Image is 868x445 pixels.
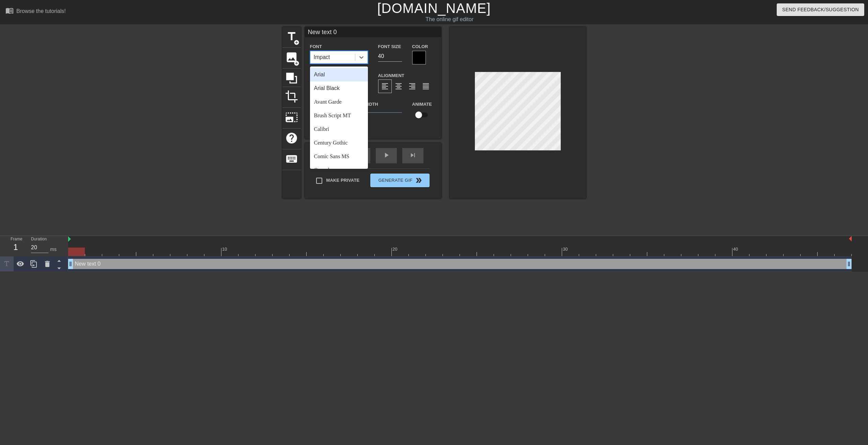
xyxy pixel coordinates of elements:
[782,5,859,14] span: Send Feedback/Suggestion
[285,152,298,165] span: keyboard
[381,82,389,90] span: format_align_left
[422,82,430,90] span: format_align_justify
[31,237,47,241] label: Duration
[846,261,852,267] span: drag_handle
[5,6,66,17] a: Browse the tutorials!
[285,51,298,64] span: image
[285,132,298,145] span: help
[370,174,429,187] button: Generate Gif
[310,43,322,50] label: Font
[310,68,368,81] div: Arial
[294,60,299,66] span: add_circle
[285,30,298,43] span: title
[378,72,404,79] label: Alignment
[294,40,299,45] span: add_circle
[310,122,368,136] div: Calibri
[310,136,368,150] div: Century Gothic
[285,111,298,124] span: photo_size_select_large
[310,150,368,163] div: Comic Sans MS
[5,236,26,256] div: Frame
[310,163,368,177] div: Consolas
[412,101,432,108] label: Animate
[382,151,390,159] span: play_arrow
[378,43,401,50] label: Font Size
[222,246,228,253] div: 10
[11,241,21,253] div: 1
[777,3,864,16] button: Send Feedback/Suggestion
[377,1,491,16] a: [DOMAIN_NAME]
[5,6,14,15] span: menu_book
[285,90,298,103] span: crop
[50,246,57,253] div: ms
[16,8,66,14] div: Browse the tutorials!
[310,109,368,122] div: Brush Script MT
[733,246,739,253] div: 40
[409,151,417,159] span: skip_next
[310,95,368,109] div: Avant Garde
[415,176,423,184] span: double_arrow
[310,81,368,95] div: Arial Black
[373,176,427,184] span: Generate Gif
[563,246,569,253] div: 30
[293,15,606,24] div: The online gif editor
[408,82,416,90] span: format_align_right
[394,82,403,90] span: format_align_center
[392,246,399,253] div: 20
[314,53,330,61] div: Impact
[412,43,428,50] label: Color
[326,177,360,184] span: Make Private
[849,236,852,241] img: bound-end.png
[67,261,74,267] span: drag_handle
